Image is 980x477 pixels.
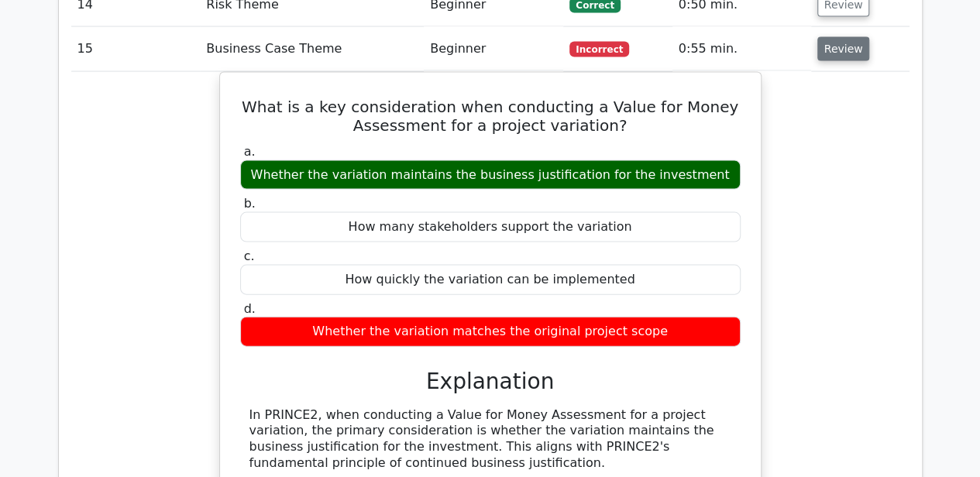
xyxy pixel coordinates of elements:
div: Whether the variation matches the original project scope [240,317,741,347]
h5: What is a key consideration when conducting a Value for Money Assessment for a project variation? [239,98,742,135]
span: c. [244,249,255,263]
span: Incorrect [569,42,629,57]
h3: Explanation [249,369,731,395]
td: 0:55 min. [672,27,811,71]
span: b. [244,196,256,211]
td: Business Case Theme [200,27,424,71]
button: Review [817,37,870,61]
span: a. [244,144,256,159]
td: Beginner [424,27,563,71]
td: 15 [71,27,201,71]
div: How many stakeholders support the variation [240,212,741,242]
span: d. [244,301,256,316]
div: How quickly the variation can be implemented [240,265,741,295]
div: Whether the variation maintains the business justification for the investment [240,160,741,190]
